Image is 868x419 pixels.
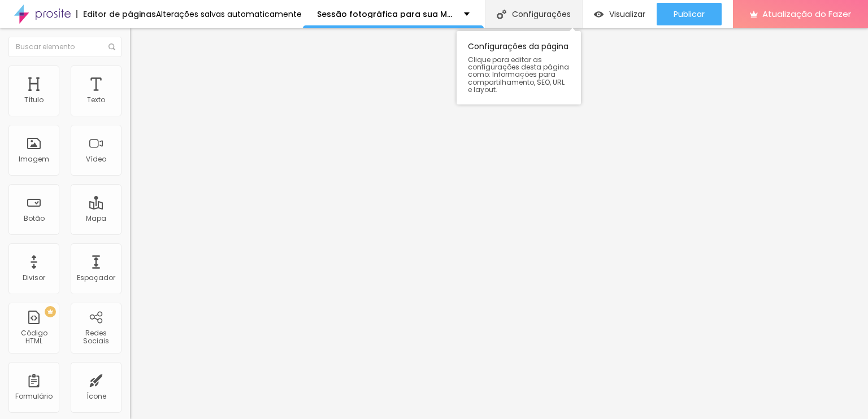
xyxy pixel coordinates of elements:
[468,55,569,94] font: Clique para editar as configurações desta página como: Informações para compartilhamento, SEO, UR...
[609,8,645,20] font: Visualizar
[15,391,53,401] font: Formulário
[657,3,722,25] button: Publicar
[86,154,106,164] font: Vídeo
[156,8,302,20] font: Alterações salvas automaticamente
[24,213,45,223] font: Botão
[762,8,851,20] font: Atualização do Fazer
[468,41,568,52] font: Configurações da página
[83,328,109,346] font: Redes Sociais
[19,154,49,164] font: Imagem
[594,10,604,19] img: view-1.svg
[583,3,657,25] button: Visualizar
[512,8,571,20] font: Configurações
[497,10,506,19] img: Ícone
[24,95,44,104] font: Título
[674,8,705,20] font: Publicar
[23,273,45,282] font: Divisor
[77,273,115,282] font: Espaçador
[317,8,501,20] font: Sessão fotográfica para sua Marca Pessoal
[108,43,115,50] img: Ícone
[21,328,47,346] font: Código HTML
[8,37,121,57] input: Buscar elemento
[86,213,106,223] font: Mapa
[87,95,105,104] font: Texto
[130,28,868,419] iframe: Editor
[83,8,156,20] font: Editor de páginas
[86,391,106,401] font: Ícone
